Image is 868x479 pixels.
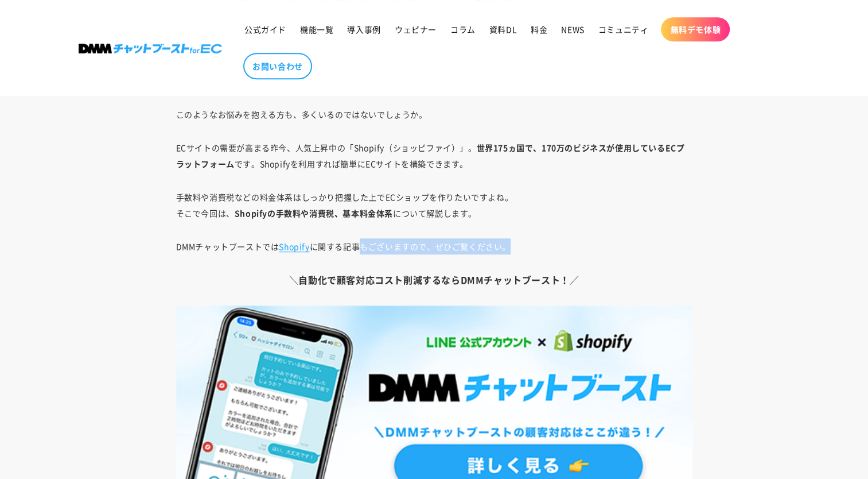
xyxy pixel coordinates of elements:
a: 料金 [524,17,554,41]
a: 公式ガイド [238,17,293,41]
a: お問い合わせ [243,53,312,79]
span: お問い合わせ [252,61,303,71]
span: 導入事例 [347,24,380,34]
span: 料金 [531,24,547,34]
span: NEWS [561,24,584,34]
p: DMMチャットブーストでは に関する記事もございますので、ぜひご覧ください。 [176,238,692,254]
a: 導入事例 [340,17,387,41]
a: ウェビナー [388,17,443,41]
strong: Shopifyの手数料や消費税、基本料金体系 [235,207,393,219]
span: 機能一覧 [300,24,333,34]
a: 資料DL [482,17,524,41]
span: ウェビナー [395,24,437,34]
a: 機能一覧 [293,17,340,41]
img: 株式会社DMM Boost [79,44,222,53]
span: 資料DL [489,24,517,34]
b: ＼自動化で顧客対応コスト削減するならDMMチャットブースト！／ [289,273,579,287]
a: NEWS [554,17,591,41]
span: コラム [450,24,476,34]
span: 公式ガイド [244,24,286,34]
p: ECサイトの需要が高まる昨今、人気上昇中の「Shopify（ショッピファイ）」。 です。Shopifyを利用すれば簡単にECサイトを構築できます。 [176,140,692,172]
a: コミュニティ [591,17,656,41]
a: Shopify [279,241,309,252]
a: コラム [443,17,482,41]
a: 無料デモ体験 [661,17,730,41]
span: コミュニティ [598,24,649,34]
p: 手数料や消費税などの料金体系はしっかり把握した上でECショップを作りたいですよね。 そこで今回は、 について解説します。 [176,189,692,221]
span: 無料デモ体験 [670,24,721,34]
